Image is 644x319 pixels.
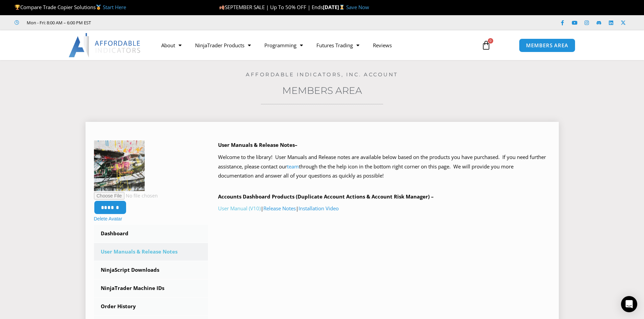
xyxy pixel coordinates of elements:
a: About [154,37,188,53]
span: Mon - Fri: 8:00 AM – 6:00 PM EST [25,19,91,27]
a: 0 [471,35,501,55]
a: MEMBERS AREA [519,38,575,52]
a: Release Notes [263,205,296,212]
img: Plane-150x150.png [94,140,145,191]
img: 🏆 [15,5,20,10]
span: 0 [488,38,493,44]
a: Members Area [282,85,362,96]
a: Installation Video [299,205,339,212]
iframe: Customer reviews powered by Trustpilot [100,19,202,26]
span: SEPTEMBER SALE | Up To 50% OFF | Ends [219,4,323,10]
b: Accounts Dashboard Products (Duplicate Account Actions & Account Risk Manager) – [218,193,434,200]
a: User Manuals & Release Notes [94,243,208,261]
a: Start Here [103,4,126,10]
img: ⌛ [339,5,344,10]
a: User Manual (V10) [218,205,261,212]
a: Save Now [346,4,369,10]
div: Open Intercom Messenger [621,296,637,312]
a: Delete Avatar [94,216,122,221]
img: 🥇 [96,5,101,10]
a: NinjaScript Downloads [94,261,208,279]
a: Programming [258,37,310,53]
a: team [287,163,299,170]
p: | | [218,204,550,213]
a: Reviews [366,37,399,53]
b: User Manuals & Release Notes– [218,141,297,148]
span: Compare Trade Copier Solutions [15,4,126,10]
img: 🍂 [219,5,224,10]
strong: [DATE] [323,4,346,10]
a: Affordable Indicators, Inc. Account [246,71,398,78]
p: Welcome to the library! User Manuals and Release notes are available below based on the products ... [218,153,550,181]
a: Futures Trading [310,37,366,53]
a: NinjaTrader Machine IDs [94,280,208,297]
a: Dashboard [94,225,208,242]
span: MEMBERS AREA [526,43,568,48]
nav: Menu [154,37,474,53]
a: Order History [94,298,208,315]
img: LogoAI [69,33,141,57]
a: NinjaTrader Products [188,37,258,53]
